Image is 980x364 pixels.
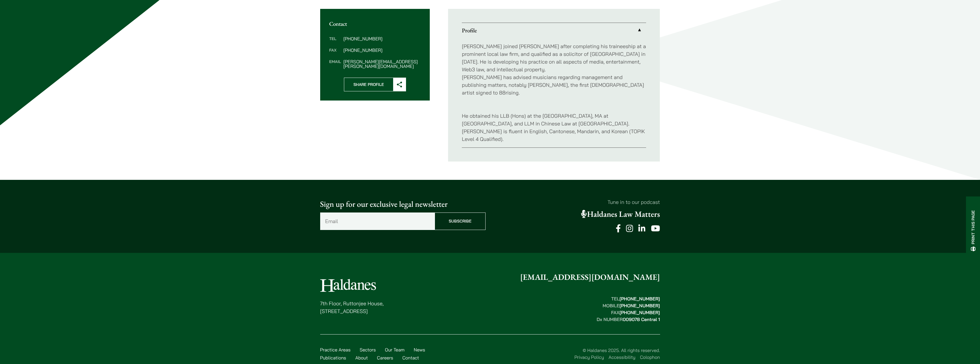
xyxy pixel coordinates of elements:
h2: Contact [329,20,421,27]
dd: [PHONE_NUMBER] [343,48,421,52]
mark: [PHONE_NUMBER] [619,303,660,308]
a: Profile [462,23,646,38]
div: © Haldanes 2025. All rights reserved. [433,347,660,361]
p: He obtained his LLB (Hons) at the [GEOGRAPHIC_DATA], MA at [GEOGRAPHIC_DATA], and LLM in Chinese ... [462,104,646,143]
a: News [414,347,425,353]
a: Practice Areas [320,347,351,353]
mark: [PHONE_NUMBER] [619,310,660,315]
a: Careers [377,355,393,361]
button: Share Profile [344,78,406,91]
dt: Tel [329,36,341,48]
a: Accessibility [609,354,635,360]
a: Our Team [385,347,405,353]
div: Profile [462,38,646,147]
mark: 009078 Central 1 [623,316,660,322]
dd: [PERSON_NAME][EMAIL_ADDRESS][PERSON_NAME][DOMAIN_NAME] [343,59,421,68]
a: Colophon [640,354,660,360]
strong: TEL MOBILE FAX Dx NUMBER [597,296,660,322]
a: Privacy Policy [574,354,604,360]
dt: Fax [329,48,341,59]
p: Tune in to our podcast [495,198,660,206]
p: 7th Floor, Ruttonjee House, [STREET_ADDRESS] [320,300,384,315]
input: Email [320,213,435,230]
span: Share Profile [344,78,393,91]
a: Publications [320,355,346,361]
mark: [PHONE_NUMBER] [619,296,660,302]
a: Contact [402,355,419,361]
p: Sign up for our exclusive legal newsletter [320,198,486,210]
dd: [PHONE_NUMBER] [343,36,421,41]
dt: Email [329,59,341,68]
a: [EMAIL_ADDRESS][DOMAIN_NAME] [520,272,660,282]
a: About [355,355,368,361]
a: Haldanes Law Matters [581,209,660,219]
img: Logo of Haldanes [320,279,376,292]
input: Subscribe [435,213,486,230]
a: Sectors [360,347,376,353]
p: [PERSON_NAME] joined [PERSON_NAME] after completing his traineeship at a prominent local law firm... [462,42,646,97]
